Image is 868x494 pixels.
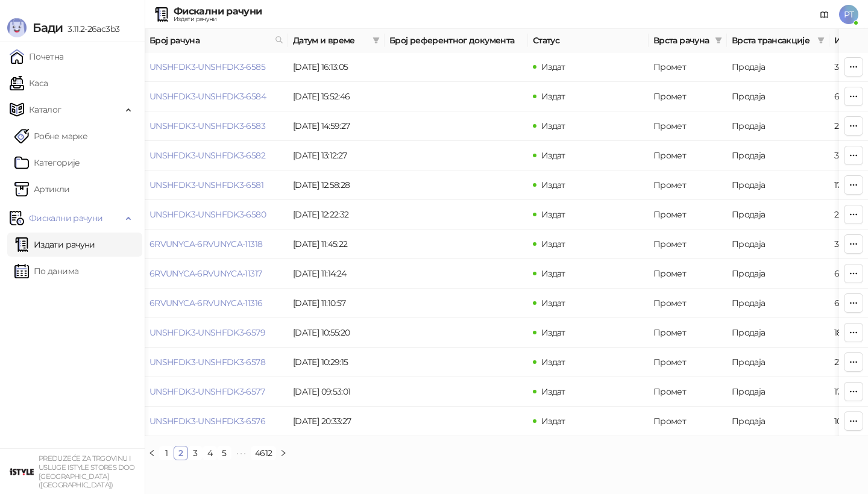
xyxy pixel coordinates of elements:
[145,289,288,318] td: 6RVUNYCA-6RVUNYCA-11316
[293,34,368,47] span: Датум и време
[149,268,262,279] a: 6RVUNYCA-6RVUNYCA-11317
[288,230,385,259] td: [DATE] 11:45:22
[649,52,727,82] td: Промет
[815,5,834,24] a: Документација
[160,446,173,460] a: 1
[149,120,265,131] a: UNSHFDK3-UNSHFDK3-6583
[727,230,829,259] td: Продаја
[288,289,385,318] td: [DATE] 11:10:57
[149,357,265,367] a: UNSHFDK3-UNSHFDK3-6578
[280,449,287,457] span: right
[149,180,263,190] a: UNSHFDK3-UNSHFDK3-6581
[541,209,565,220] span: Издат
[33,20,63,35] span: Бади
[649,289,727,318] td: Промет
[145,348,288,377] td: UNSHFDK3-UNSHFDK3-6578
[145,407,288,436] td: UNSHFDK3-UNSHFDK3-6576
[649,348,727,377] td: Промет
[288,52,385,82] td: [DATE] 16:13:05
[145,230,288,259] td: 6RVUNYCA-6RVUNYCA-11318
[727,289,829,318] td: Продаја
[149,209,266,220] a: UNSHFDK3-UNSHFDK3-6580
[815,31,827,49] span: filter
[174,16,262,22] div: Издати рачуни
[727,200,829,230] td: Продаја
[727,29,829,52] th: Врста трансакције
[145,82,288,111] td: UNSHFDK3-UNSHFDK3-6584
[649,230,727,259] td: Промет
[649,29,727,52] th: Врста рачуна
[145,318,288,348] td: UNSHFDK3-UNSHFDK3-6579
[14,233,95,257] a: Издати рачуни
[727,407,829,436] td: Продаја
[145,111,288,141] td: UNSHFDK3-UNSHFDK3-6583
[145,141,288,170] td: UNSHFDK3-UNSHFDK3-6582
[276,446,291,460] button: right
[727,348,829,377] td: Продаја
[149,239,262,249] a: 6RVUNYCA-6RVUNYCA-11318
[145,446,159,460] li: Претходна страна
[288,170,385,200] td: [DATE] 12:58:28
[541,268,565,279] span: Издат
[149,386,265,397] a: UNSHFDK3-UNSHFDK3-6577
[39,454,135,489] small: PREDUZEĆE ZA TRGOVINU I USLUGE ISTYLE STORES DOO [GEOGRAPHIC_DATA] ([GEOGRAPHIC_DATA])
[541,416,565,427] span: Издат
[288,200,385,230] td: [DATE] 12:22:32
[203,446,217,460] li: 4
[727,141,829,170] td: Продаја
[231,446,251,460] li: Следећих 5 Страна
[727,170,829,200] td: Продаја
[541,327,565,338] span: Издат
[10,71,48,95] a: Каса
[145,170,288,200] td: UNSHFDK3-UNSHFDK3-6581
[288,141,385,170] td: [DATE] 13:12:27
[541,120,565,131] span: Издат
[29,98,61,122] span: Каталог
[727,52,829,82] td: Продаја
[217,446,231,460] li: 5
[649,407,727,436] td: Промет
[188,446,203,460] li: 3
[385,29,528,52] th: Број референтног документа
[649,200,727,230] td: Промет
[14,259,78,283] a: По данима
[649,82,727,111] td: Промет
[839,5,858,24] span: PT
[715,37,722,44] span: filter
[145,259,288,289] td: 6RVUNYCA-6RVUNYCA-11317
[288,259,385,289] td: [DATE] 11:14:24
[145,29,288,52] th: Број рачуна
[251,446,275,460] a: 4612
[541,298,565,308] span: Издат
[541,357,565,367] span: Издат
[817,37,825,44] span: filter
[145,200,288,230] td: UNSHFDK3-UNSHFDK3-6580
[14,177,70,201] a: ArtikliАртикли
[159,446,174,460] li: 1
[149,298,262,308] a: 6RVUNYCA-6RVUNYCA-11316
[174,446,187,460] a: 2
[63,23,119,34] span: 3.11.2-26ac3b3
[276,446,291,460] li: Следећа страна
[541,91,565,102] span: Издат
[649,377,727,407] td: Промет
[541,150,565,161] span: Издат
[727,318,829,348] td: Продаја
[541,239,565,249] span: Издат
[149,34,270,47] span: Број рачуна
[528,29,649,52] th: Статус
[145,52,288,82] td: UNSHFDK3-UNSHFDK3-6585
[649,318,727,348] td: Промет
[727,111,829,141] td: Продаја
[649,141,727,170] td: Промет
[174,446,188,460] li: 2
[288,111,385,141] td: [DATE] 14:59:27
[149,150,265,161] a: UNSHFDK3-UNSHFDK3-6582
[174,7,262,16] div: Фискални рачуни
[189,446,202,460] a: 3
[727,377,829,407] td: Продаја
[149,91,266,102] a: UNSHFDK3-UNSHFDK3-6584
[7,18,27,37] img: Logo
[727,259,829,289] td: Продаја
[541,180,565,190] span: Издат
